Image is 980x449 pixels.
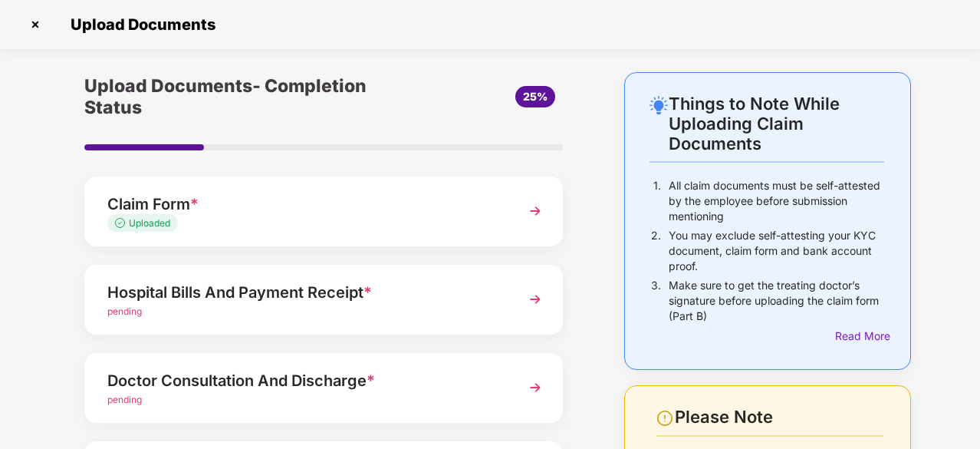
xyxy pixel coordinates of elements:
img: svg+xml;base64,PHN2ZyB4bWxucz0iaHR0cDovL3d3dy53My5vcmcvMjAwMC9zdmciIHdpZHRoPSIxMy4zMzMiIGhlaWdodD... [115,218,129,228]
img: svg+xml;base64,PHN2ZyBpZD0iQ3Jvc3MtMzJ4MzIiIHhtbG5zPSJodHRwOi8vd3d3LnczLm9yZy8yMDAwL3N2ZyIgd2lkdG... [23,12,48,37]
span: Uploaded [129,217,170,229]
div: Hospital Bills And Payment Receipt [107,280,504,305]
div: Please Note [675,407,884,428]
div: Claim Form [107,192,504,216]
p: 2. [651,228,661,274]
div: Doctor Consultation And Discharge [107,368,504,393]
p: Make sure to get the treating doctor’s signature before uploading the claim form (Part B) [669,278,884,324]
div: Upload Documents- Completion Status [84,72,403,121]
span: Upload Documents [55,15,223,34]
span: 25% [523,90,548,103]
p: 3. [651,278,661,324]
img: svg+xml;base64,PHN2ZyBpZD0iV2FybmluZ18tXzI0eDI0IiBkYXRhLW5hbWU9Ildhcm5pbmcgLSAyNHgyNCIgeG1sbnM9Im... [656,409,674,428]
div: Read More [835,328,884,345]
p: 1. [653,178,661,224]
img: svg+xml;base64,PHN2ZyBpZD0iTmV4dCIgeG1sbnM9Imh0dHA6Ly93d3cudzMub3JnLzIwMDAvc3ZnIiB3aWR0aD0iMzYiIG... [521,197,549,225]
p: You may exclude self-attesting your KYC document, claim form and bank account proof. [669,228,884,274]
span: pending [107,394,142,405]
img: svg+xml;base64,PHN2ZyBpZD0iTmV4dCIgeG1sbnM9Imh0dHA6Ly93d3cudzMub3JnLzIwMDAvc3ZnIiB3aWR0aD0iMzYiIG... [521,286,549,313]
p: All claim documents must be self-attested by the employee before submission mentioning [669,178,884,224]
div: Things to Note While Uploading Claim Documents [669,94,884,154]
span: pending [107,305,142,317]
img: svg+xml;base64,PHN2ZyBpZD0iTmV4dCIgeG1sbnM9Imh0dHA6Ly93d3cudzMub3JnLzIwMDAvc3ZnIiB3aWR0aD0iMzYiIG... [521,374,549,401]
img: svg+xml;base64,PHN2ZyB4bWxucz0iaHR0cDovL3d3dy53My5vcmcvMjAwMC9zdmciIHdpZHRoPSIyNC4wOTMiIGhlaWdodD... [649,96,668,114]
